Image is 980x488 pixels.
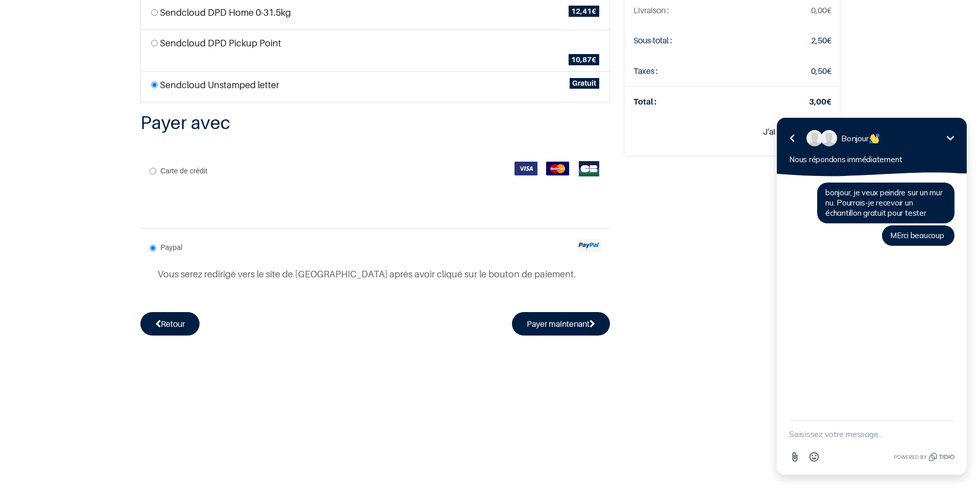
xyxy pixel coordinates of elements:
span: Paypal [160,243,182,251]
span: 0,50 [811,66,827,76]
span: 0,00 [811,5,827,15]
span: € [569,54,600,65]
span: Carte de crédit [160,167,207,175]
img: CB [578,161,601,176]
span: € [569,6,600,17]
td: Taxes : [625,56,751,87]
a: Retour [140,312,200,336]
span: 10,87 [571,55,592,64]
span: 2,50 [811,35,827,45]
span: 12,41 [571,7,592,15]
h3: Payer avec [140,111,610,135]
span: 3,00 [809,96,826,107]
td: Sous-total : [625,25,751,56]
img: paypal [578,239,601,252]
img: MasterCard [546,162,569,175]
input: Carte de crédit [150,168,156,174]
iframe: Tidio Chat [764,107,980,488]
strong: € [809,96,831,107]
input: Paypal [150,245,156,251]
span: € [811,35,831,45]
label: Sendcloud Unstamped letter [160,78,279,92]
span: € [811,5,831,15]
img: VISA [514,162,537,175]
label: Sendcloud DPD Pickup Point [160,36,281,50]
span: € [811,66,831,76]
label: Sendcloud DPD Home 0-31.5kg [160,6,291,19]
span: Gratuit [570,78,600,89]
a: J'ai un code promo [763,126,831,137]
p: Vous serez redirigé vers le site de [GEOGRAPHIC_DATA] après avoir cliqué sur le bouton de paiement. [158,267,601,281]
strong: Total : [633,96,656,107]
button: Payer maintenant [512,312,610,336]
